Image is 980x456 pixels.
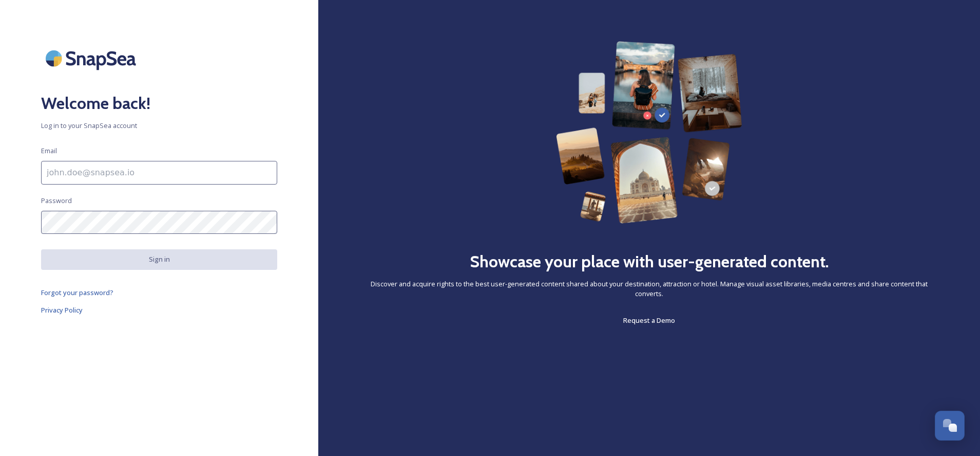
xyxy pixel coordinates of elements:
[41,41,144,76] img: SnapSea Logo
[41,286,277,299] a: Forgot your password?
[41,196,72,206] span: Password
[470,249,829,274] h2: Showcase your place with user-generated content.
[41,161,277,185] input: john.doe@snapsea.io
[41,121,277,131] span: Log in to your SnapSea account
[41,249,277,269] button: Sign in
[623,314,675,326] a: Request a Demo
[556,41,742,224] img: 63b42ca75bacad526042e722_Group%20154-p-800.png
[41,288,113,297] span: Forgot your password?
[41,91,277,116] h2: Welcome back!
[41,146,57,156] span: Email
[41,305,83,315] span: Privacy Policy
[935,411,965,441] button: Open Chat
[623,316,675,325] span: Request a Demo
[41,304,277,316] a: Privacy Policy
[359,279,939,299] span: Discover and acquire rights to the best user-generated content shared about your destination, att...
